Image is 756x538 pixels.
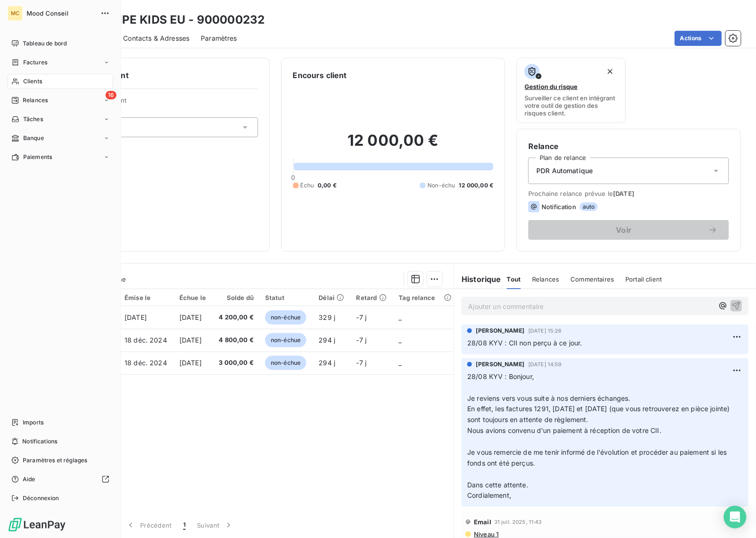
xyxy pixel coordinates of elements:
[473,530,498,538] span: Niveau 1
[265,310,306,325] span: non-échue
[125,313,147,321] span: [DATE]
[319,359,335,367] span: 294 j
[265,356,306,370] span: non-échue
[27,9,95,17] span: Mood Conseil
[83,11,265,28] h3: SAS HIPE KIDS EU - 900000232
[178,515,191,535] button: 1
[356,313,367,321] span: -7 j
[467,372,534,380] span: 28/08 KYV : Bonjour,
[23,456,87,465] span: Paramètres et réglages
[542,203,576,211] span: Notification
[179,359,202,367] span: [DATE]
[57,70,258,81] h6: Informations client
[525,83,578,90] span: Gestion du risque
[467,448,729,467] span: Je vous remercie de me tenir informé de l'évolution et procéder au paiement si les fonds ont été ...
[218,358,254,368] span: 3 000,00 €
[8,6,23,21] div: MC
[106,91,116,99] span: 16
[356,336,367,344] span: -7 j
[356,359,367,367] span: -7 j
[293,131,494,159] h2: 12 000,00 €
[120,515,178,535] button: Précédent
[467,426,661,434] span: Nous avions convenu d'un paiement à réception de votre CII.
[201,34,237,43] span: Paramètres
[540,226,708,234] span: Voir
[494,519,542,525] span: 31 juil. 2025, 11:43
[528,220,729,240] button: Voir
[23,153,52,161] span: Paiements
[23,494,59,503] span: Déconnexion
[454,273,501,285] h6: Historique
[191,515,239,535] button: Suivant
[528,141,729,152] h6: Relance
[125,359,167,367] span: 18 déc. 2024
[23,77,42,86] span: Clients
[301,181,314,190] span: Échu
[467,405,732,423] span: En effet, les factures 1291, [DATE] et [DATE] (que vous retrouverez en pièce jointe) sont toujour...
[476,360,525,369] span: [PERSON_NAME]
[265,294,307,301] div: Statut
[22,437,57,446] span: Notifications
[183,520,186,530] span: 1
[528,328,562,334] span: [DATE] 15:26
[427,181,455,190] span: Non-échu
[507,275,521,283] span: Tout
[23,39,67,48] span: Tableau de bord
[459,181,494,190] span: 12 000,00 €
[516,58,626,123] button: Gestion du risqueSurveiller ce client en intégrant votre outil de gestion des risques client.
[467,481,528,489] span: Dans cette attente.
[179,336,202,344] span: [DATE]
[123,34,189,43] span: Contacts & Adresses
[218,335,254,345] span: 4 800,00 €
[23,475,36,484] span: Aide
[528,190,729,197] span: Prochaine relance prévue le
[319,336,335,344] span: 294 j
[580,203,598,211] span: auto
[125,294,168,301] div: Émise le
[625,275,662,283] span: Portail client
[528,362,562,367] span: [DATE] 14:59
[8,517,66,532] img: Logo LeanPay
[525,94,618,117] span: Surveiller ce client en intégrant votre outil de gestion des risques client.
[23,96,48,105] span: Relances
[613,190,634,197] span: [DATE]
[399,359,401,367] span: _
[476,326,525,335] span: [PERSON_NAME]
[571,275,614,283] span: Commentaires
[125,336,167,344] span: 18 déc. 2024
[399,313,401,321] span: _
[318,181,337,190] span: 0,00 €
[536,166,593,176] span: PDR Automatique
[265,333,306,347] span: non-échue
[218,294,254,301] div: Solde dû
[293,70,347,81] h6: Encours client
[8,472,113,487] a: Aide
[292,174,295,181] span: 0
[399,336,401,344] span: _
[23,418,44,427] span: Imports
[319,294,345,301] div: Délai
[467,339,582,347] span: 28/08 KYV : CII non perçu à ce jour.
[356,294,388,301] div: Retard
[474,518,491,526] span: Email
[399,294,448,301] div: Tag relance
[675,31,722,46] button: Actions
[532,275,559,283] span: Relances
[319,313,335,321] span: 329 j
[467,394,631,402] span: Je reviens vers vous suite à nos derniers échanges.
[467,491,511,499] span: Cordialement,
[76,97,258,110] span: Propriétés Client
[23,115,43,123] span: Tâches
[23,134,44,142] span: Banque
[218,313,254,322] span: 4 200,00 €
[179,294,207,301] div: Échue le
[179,313,202,321] span: [DATE]
[23,58,47,67] span: Factures
[724,506,747,529] div: Open Intercom Messenger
